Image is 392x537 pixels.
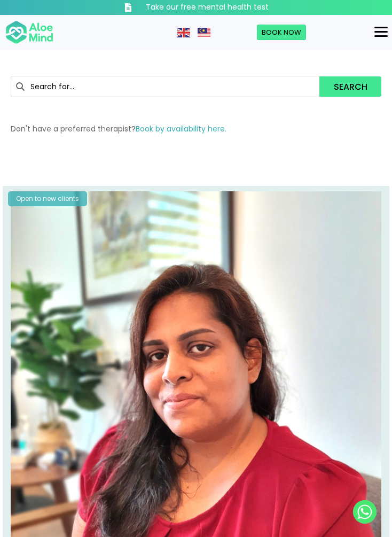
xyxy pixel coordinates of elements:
[146,2,269,13] h3: Take our free mental health test
[11,123,381,134] p: Don't have a preferred therapist?
[136,123,226,134] a: Book by availability here.
[8,191,87,206] div: Open to new clients
[262,27,301,37] span: Book Now
[319,76,381,97] button: Search
[5,20,53,45] img: Aloe mind Logo
[257,25,306,41] a: Book Now
[353,500,377,524] a: Whatsapp
[100,2,292,13] a: Take our free mental health test
[370,23,392,41] button: Menu
[177,28,190,37] img: en
[177,27,191,37] a: English
[198,27,211,37] a: Malay
[198,28,210,37] img: ms
[11,76,319,97] input: Search for...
